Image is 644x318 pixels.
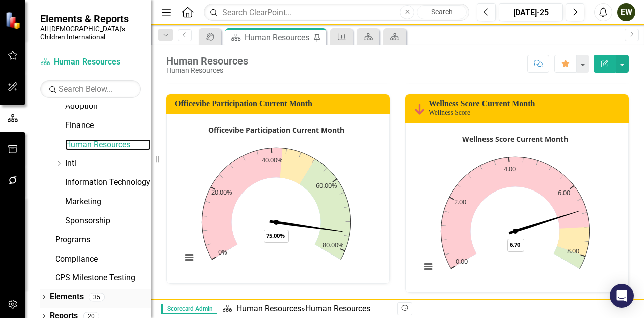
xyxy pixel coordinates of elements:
[245,31,311,44] div: Human Resources
[431,8,453,16] span: Search
[269,220,342,233] path: 75. Actual.
[416,131,615,282] svg: Interactive chart
[65,196,151,208] a: Marketing
[305,304,370,313] div: Human Resources
[617,3,635,21] button: EW
[65,215,151,227] a: Sponsorship
[262,155,283,164] text: 40.00%
[323,240,344,249] text: 80.00%
[421,260,435,274] button: View chart menu, Wellness Score Current Month
[166,67,248,74] div: Human Resources
[40,80,141,98] input: Search Below...
[40,13,141,25] span: Elements & Reports
[316,181,337,190] text: 60.00%
[417,5,467,19] button: Search
[89,293,105,301] div: 35
[414,103,426,115] img: Below Plan
[55,272,151,284] a: CPS Milestone Testing
[65,177,151,188] a: Information Technology
[55,234,151,246] a: Programs
[218,247,227,257] text: 0%
[462,134,568,144] text: Wellness Score Current Month
[509,210,580,234] path: 6.7. Actual.
[456,257,468,266] text: 0.00
[510,241,520,248] text: 6.70
[558,188,570,197] text: 6.00
[416,131,618,282] div: Wellness Score Current Month . Highcharts interactive chart.
[454,198,466,207] text: 2.00
[65,139,151,151] a: Human Resources
[177,122,379,273] div: Officevibe Participation Current Month. Highcharts interactive chart.
[175,99,385,108] h3: Officevibe Participation Current Month
[161,304,217,314] span: Scorecard Admin
[177,122,376,273] svg: Interactive chart
[40,56,141,68] a: Human Resources
[5,12,23,29] img: ClearPoint Strategy
[499,3,563,21] button: [DATE]-25
[567,246,579,256] text: 8.00
[429,99,535,108] a: Wellness Score Current Month
[502,7,559,19] div: [DATE]-25
[55,253,151,265] a: Compliance
[211,187,232,197] text: 20.00%
[40,25,141,41] small: All [DEMOGRAPHIC_DATA]'s Children International
[222,303,390,315] div: »
[65,158,151,169] a: Intl
[504,164,516,173] text: 4.00
[50,291,84,303] a: Elements
[166,55,248,67] div: Human Resources
[429,109,470,116] small: Wellness Score
[182,250,196,265] button: View chart menu, Officevibe Participation Current Month
[65,120,151,132] a: Finance
[266,232,285,239] text: 75.00%
[65,101,151,112] a: Adoption
[204,4,469,21] input: Search ClearPoint...
[236,304,301,313] a: Human Resources
[610,284,634,308] div: Open Intercom Messenger
[208,125,344,135] text: Officevibe Participation Current Month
